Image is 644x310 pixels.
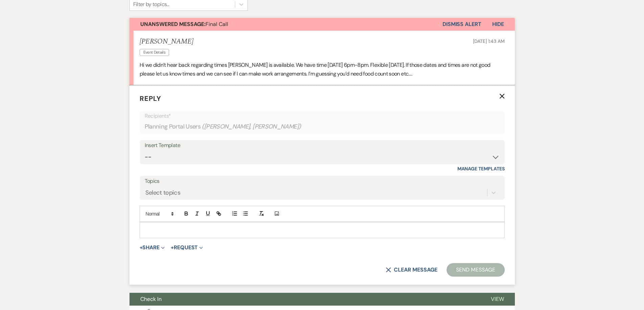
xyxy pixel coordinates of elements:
p: Hi we didn’t hear back regarding times [PERSON_NAME] is available. We have time [DATE] 6pm-8pm. F... [140,61,505,78]
span: [DATE] 1:43 AM [473,38,504,44]
strong: Unanswered Message: [140,21,206,28]
span: Hide [492,21,504,28]
span: Check In [140,295,162,303]
button: Check In [129,293,480,306]
button: Request [171,245,203,250]
span: + [140,245,143,250]
div: Planning Portal Users [145,120,500,133]
label: Topics [145,176,500,186]
span: View [491,295,504,303]
span: Reply [140,94,161,103]
button: Unanswered Message:Final Call [129,18,443,31]
span: ( [PERSON_NAME], [PERSON_NAME] ) [202,122,301,131]
span: Final Call [140,21,228,28]
div: Select topics [145,188,181,197]
h5: [PERSON_NAME] [140,37,193,46]
p: Recipients* [145,112,500,120]
button: Clear message [386,267,437,273]
span: Event Details [140,49,169,56]
button: Dismiss Alert [443,18,481,31]
button: Share [140,245,165,250]
button: View [480,293,515,306]
div: Insert Template [145,141,500,150]
button: Send Message [447,263,504,277]
button: Hide [481,18,515,31]
span: + [171,245,174,250]
div: Filter by topics... [133,0,169,8]
a: Manage Templates [457,166,505,172]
